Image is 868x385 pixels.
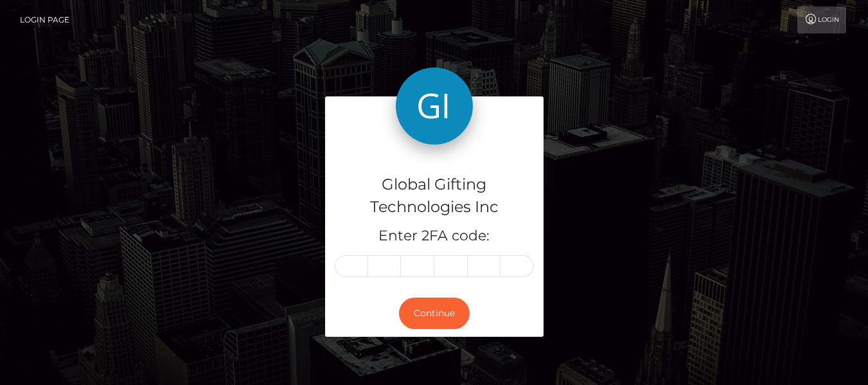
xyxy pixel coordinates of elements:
[335,174,534,219] h4: Global Gifting Technologies Inc
[797,6,846,33] a: Login
[20,6,69,33] a: Login Page
[335,226,534,246] h5: Enter 2FA code:
[396,67,473,145] img: Global Gifting Technologies Inc
[399,298,470,329] button: Continue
